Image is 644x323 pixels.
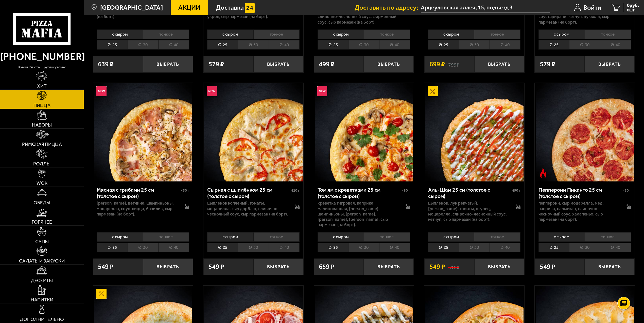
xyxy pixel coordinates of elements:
[238,243,269,252] li: 30
[181,188,189,193] span: 430 г
[425,83,523,181] img: Аль-Шам 25 см (толстое с сыром)
[585,56,635,72] button: Выбрать
[583,4,601,11] span: Войти
[32,220,52,224] span: Горячее
[627,8,639,12] span: 0 шт.
[536,83,634,181] img: Пепперони Пиканто 25 см (толстое с сыром)
[538,29,585,39] li: с сыром
[428,29,474,39] li: с сыром
[314,83,414,181] a: НовинкаТом ям с креветками 25 см (толстое с сыром)
[627,3,639,8] span: 0 руб.
[429,61,445,67] span: 699 ₽
[428,201,509,222] p: цыпленок, лук репчатый, [PERSON_NAME], томаты, огурец, моцарелла, сливочно-чесночный соус, кетчуп...
[319,263,334,270] span: 659 ₽
[128,40,158,50] li: 30
[318,187,401,199] div: Том ям с креветками 25 см (толстое с сыром)
[318,243,348,252] li: 25
[245,3,255,13] img: 15daf4d41897b9f0e9f617042186c801.svg
[207,243,238,252] li: 25
[253,29,300,39] li: тонкое
[94,83,192,181] img: Мясная с грибами 25 см (толстое с сыром)
[448,263,459,270] s: 618 ₽
[253,232,300,242] li: тонкое
[364,232,410,242] li: тонкое
[31,278,53,283] span: Десерты
[203,83,303,181] a: НовинкаСырная с цыплёнком 25 см (толстое с сыром)
[158,243,189,252] li: 40
[348,243,379,252] li: 30
[238,40,269,50] li: 30
[269,243,300,252] li: 40
[98,61,113,67] span: 639 ₽
[600,40,631,50] li: 40
[364,258,414,275] button: Выбрать
[319,61,334,67] span: 499 ₽
[569,243,600,252] li: 30
[22,142,62,147] span: Римская пицца
[429,263,445,270] span: 549 ₽
[348,40,379,50] li: 30
[97,187,180,199] div: Мясная с грибами 25 см (толстое с сыром)
[318,29,364,39] li: с сыром
[540,263,555,270] span: 549 ₽
[600,243,631,252] li: 40
[96,289,107,299] img: Акционный
[474,56,524,72] button: Выбрать
[35,239,49,244] span: Супы
[33,103,50,108] span: Пицца
[208,61,224,67] span: 579 ₽
[535,83,635,181] a: Острое блюдоПепперони Пиканто 25 см (толстое с сыром)
[97,201,178,217] p: [PERSON_NAME], ветчина, шампиньоны, моцарелла, соус-пицца, базилик, сыр пармезан (на борт).
[364,56,414,72] button: Выбрать
[97,232,143,242] li: с сыром
[100,4,163,11] span: [GEOGRAPHIC_DATA]
[207,86,217,96] img: Новинка
[585,258,635,275] button: Выбрать
[428,86,438,96] img: Акционный
[474,232,520,242] li: тонкое
[315,83,413,181] img: Том ям с креветками 25 см (толстое с сыром)
[207,187,290,199] div: Сырная с цыплёнком 25 см (толстое с сыром)
[428,232,474,242] li: с сыром
[32,122,52,127] span: Наборы
[158,40,189,50] li: 40
[178,4,200,11] span: Акции
[143,29,189,39] li: тонкое
[253,56,303,72] button: Выбрать
[318,201,399,227] p: креветка тигровая, паприка маринованная, [PERSON_NAME], шампиньоны, [PERSON_NAME], [PERSON_NAME],...
[208,263,224,270] span: 549 ₽
[402,188,410,193] span: 480 г
[421,3,550,12] input: Ваш адрес доставки
[216,4,244,11] span: Доставка
[269,40,300,50] li: 40
[96,86,107,96] img: Новинка
[512,188,520,193] span: 490 г
[37,84,47,88] span: Хит
[318,232,364,242] li: с сыром
[538,187,621,199] div: Пепперони Пиканто 25 см (толстое с сыром)
[317,86,327,96] img: Новинка
[207,40,238,50] li: 25
[428,187,511,199] div: Аль-Шам 25 см (толстое с сыром)
[538,201,620,222] p: пепперони, сыр Моцарелла, мед, паприка, пармезан, сливочно-чесночный соус, халапеньо, сыр пармеза...
[207,29,253,39] li: с сыром
[459,243,490,252] li: 30
[31,297,53,302] span: Напитки
[128,243,158,252] li: 30
[33,161,50,166] span: Роллы
[474,29,520,39] li: тонкое
[490,40,520,50] li: 40
[474,258,524,275] button: Выбрать
[207,201,288,217] p: цыпленок копченый, томаты, моцарелла, сыр дорблю, сливочно-чесночный соус, сыр пармезан (на борт).
[143,258,193,275] button: Выбрать
[421,3,550,12] span: Санкт-Петербург, Арцеуловская аллея, 15, подъезд 3
[143,232,189,242] li: тонкое
[538,40,569,50] li: 25
[253,258,303,275] button: Выбрать
[37,181,47,186] span: WOK
[424,83,524,181] a: АкционныйАль-Шам 25 см (толстое с сыром)
[428,40,459,50] li: 25
[93,83,193,181] a: НовинкаМясная с грибами 25 см (толстое с сыром)
[428,243,459,252] li: 25
[538,168,548,178] img: Острое блюдо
